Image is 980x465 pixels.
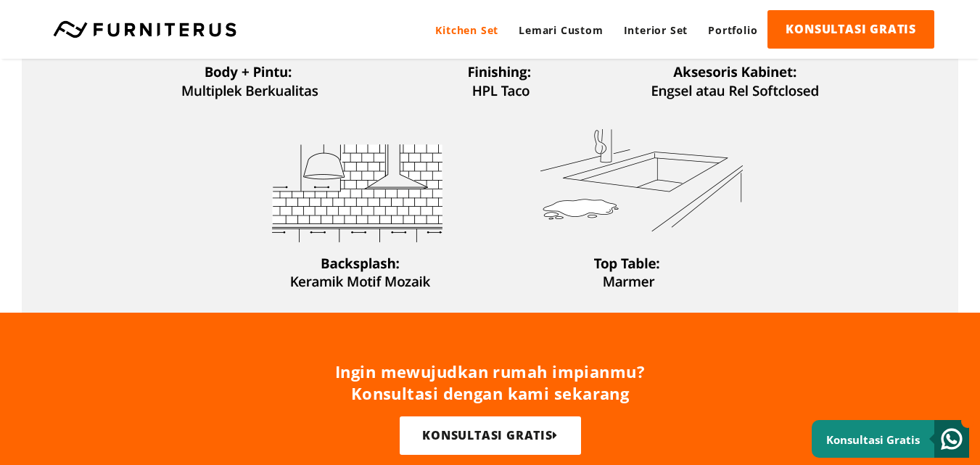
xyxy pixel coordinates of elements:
[767,10,934,49] a: KONSULTASI GRATIS
[508,10,613,50] a: Lemari Custom
[812,420,969,458] a: Konsultasi Gratis
[826,432,920,447] small: Konsultasi Gratis
[400,416,581,455] a: KONSULTASI GRATIS
[425,10,508,50] a: Kitchen Set
[698,10,767,50] a: Portfolio
[614,10,699,50] a: Interior Set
